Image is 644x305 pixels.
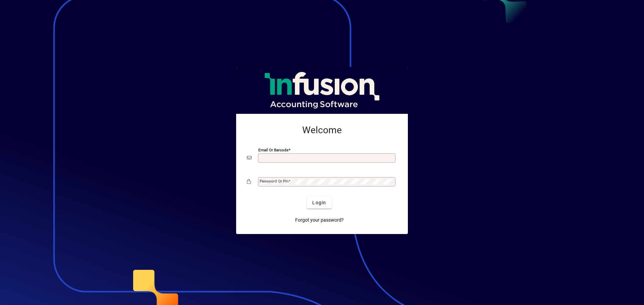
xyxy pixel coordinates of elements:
[307,197,331,209] button: Login
[312,199,326,206] span: Login
[258,148,288,152] mat-label: Email or Barcode
[260,179,288,183] mat-label: Password or Pin
[292,214,346,226] a: Forgot your password?
[247,125,397,136] h2: Welcome
[295,217,344,224] span: Forgot your password?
